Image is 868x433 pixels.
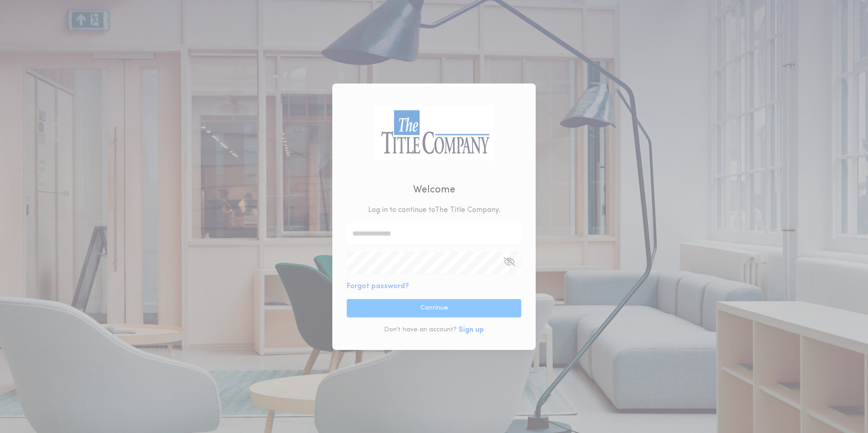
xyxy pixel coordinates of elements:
[347,299,521,317] button: Continue
[368,205,500,216] p: Log in to continue to The Title Company .
[347,281,409,292] button: Forgot password?
[413,182,455,197] h2: Welcome
[384,325,457,335] p: Don't have an account?
[459,325,484,335] button: Sign up
[375,105,493,161] img: logo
